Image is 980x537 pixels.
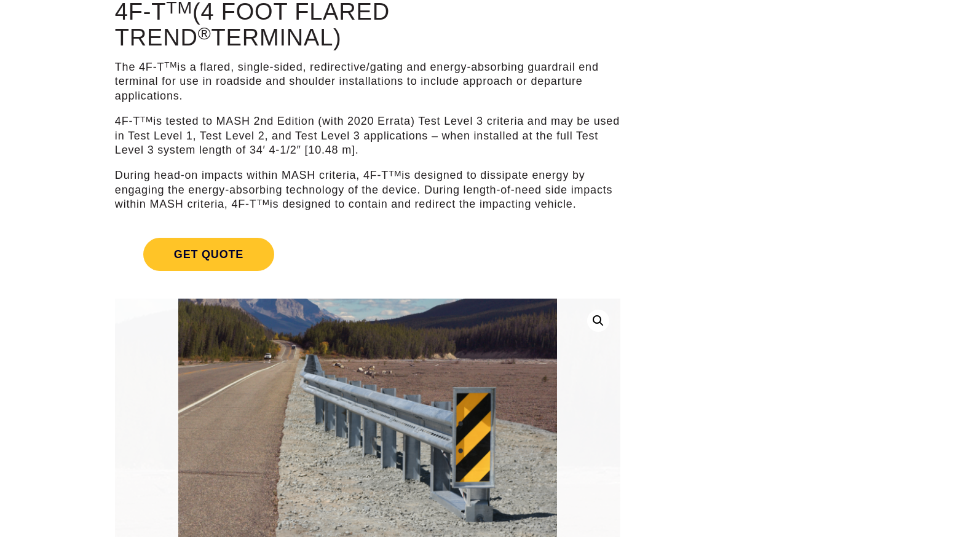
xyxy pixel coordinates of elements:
[115,168,620,211] p: During head-on impacts within MASH criteria, 4F-T is designed to dissipate energy by engaging the...
[140,115,153,124] sup: TM
[198,23,211,43] sup: ®
[115,60,620,103] p: The 4F-T is a flared, single-sided, redirective/gating and energy-absorbing guardrail end termina...
[164,60,177,69] sup: TM
[143,238,274,271] span: Get Quote
[115,114,620,157] p: 4F-T is tested to MASH 2nd Edition (with 2020 Errata) Test Level 3 criteria and may be used in Te...
[389,169,401,178] sup: TM
[257,198,270,207] sup: TM
[115,223,620,286] a: Get Quote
